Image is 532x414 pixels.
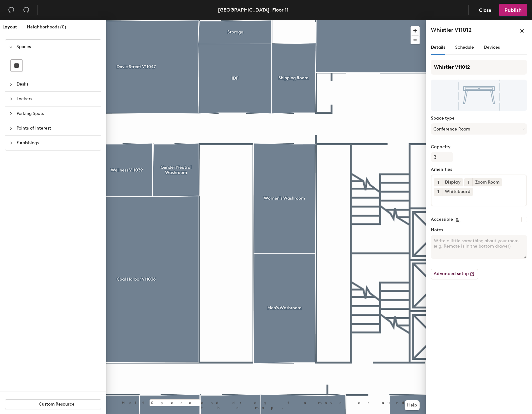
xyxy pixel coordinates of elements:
[8,7,14,13] span: undo
[472,178,502,186] div: Zoom Room
[17,121,97,136] span: Points of Interest
[5,4,17,16] button: Undo (⌘ + Z)
[431,116,527,121] label: Space type
[17,106,97,121] span: Parking Spots
[2,24,17,30] span: Layout
[431,26,471,34] h4: Whistler V11012
[431,145,527,150] label: Capacity
[437,189,439,195] span: 1
[484,45,500,50] span: Devices
[434,188,442,196] button: 1
[218,6,288,14] div: [GEOGRAPHIC_DATA], Floor 11
[17,92,97,106] span: Lockers
[431,217,453,222] label: Accessible
[474,4,497,16] button: Close
[39,402,75,407] span: Custom Resource
[437,179,439,186] span: 1
[431,228,527,233] label: Notes
[20,4,32,16] button: Redo (⌘ + ⇧ + Z)
[9,45,13,49] span: expanded
[431,80,527,111] img: The space named Whistler V11012
[17,40,97,54] span: Spaces
[17,77,97,91] span: Desks
[9,112,13,116] span: collapsed
[442,188,473,196] div: Whiteboard
[464,178,472,186] button: 1
[505,7,522,13] span: Publish
[499,4,527,16] button: Publish
[431,269,478,279] button: Advanced setup
[442,178,463,186] div: Display
[479,7,491,13] span: Close
[9,97,13,101] span: collapsed
[455,45,474,50] span: Schedule
[520,29,524,33] span: close
[431,123,527,135] button: Conference Room
[9,82,13,86] span: collapsed
[468,179,469,186] span: 1
[434,178,442,186] button: 1
[431,45,445,50] span: Details
[5,399,101,409] button: Custom Resource
[9,126,13,130] span: collapsed
[17,136,97,150] span: Furnishings
[9,141,13,145] span: collapsed
[27,24,66,30] span: Neighborhoods (0)
[405,400,420,410] button: Help
[431,167,527,172] label: Amenities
